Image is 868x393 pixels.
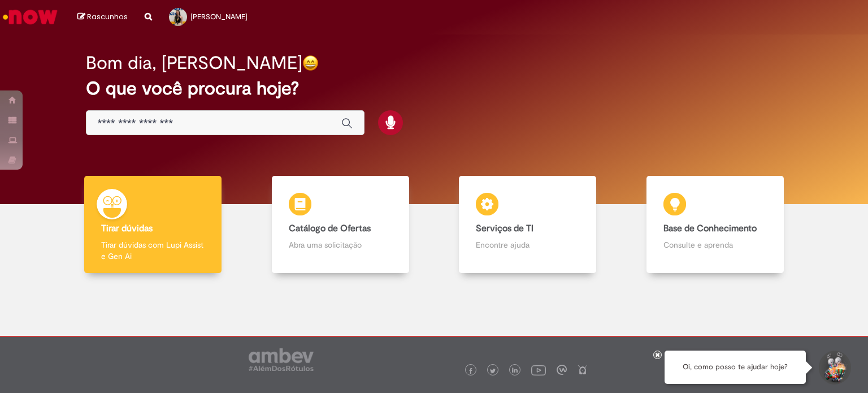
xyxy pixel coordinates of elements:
[557,365,567,375] img: logo_footer_workplace.png
[663,223,757,234] b: Base de Conhecimento
[247,176,435,274] a: Catálogo de Ofertas Abra uma solicitação
[101,223,153,234] b: Tirar dúvidas
[59,176,247,274] a: Tirar dúvidas Tirar dúvidas com Lupi Assist e Gen Ai
[663,239,767,251] p: Consulte e aprenda
[434,176,622,274] a: Serviços de TI Encontre ajuda
[86,79,783,98] h2: O que você procura hoje?
[190,12,248,21] span: [PERSON_NAME]
[490,368,496,374] img: logo_footer_twitter.png
[665,351,806,384] div: Oi, como posso te ajudar hoje?
[578,365,588,375] img: logo_footer_naosei.png
[289,223,371,234] b: Catálogo de Ofertas
[101,239,205,262] p: Tirar dúvidas com Lupi Assist e Gen Ai
[249,348,314,371] img: logo_footer_ambev_rotulo_gray.png
[476,239,579,251] p: Encontre ajuda
[817,351,851,385] button: Iniciar Conversa de Suporte
[622,176,809,274] a: Base de Conhecimento Consulte e aprenda
[512,368,518,374] img: logo_footer_linkedin.png
[302,55,319,71] img: happy-face.png
[87,11,128,22] span: Rascunhos
[86,53,302,73] h2: Bom dia, [PERSON_NAME]
[468,368,474,374] img: logo_footer_facebook.png
[1,6,59,28] img: ServiceNow
[476,223,533,234] b: Serviços de TI
[289,239,392,251] p: Abra uma solicitação
[77,12,128,23] a: Rascunhos
[531,362,546,377] img: logo_footer_youtube.png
